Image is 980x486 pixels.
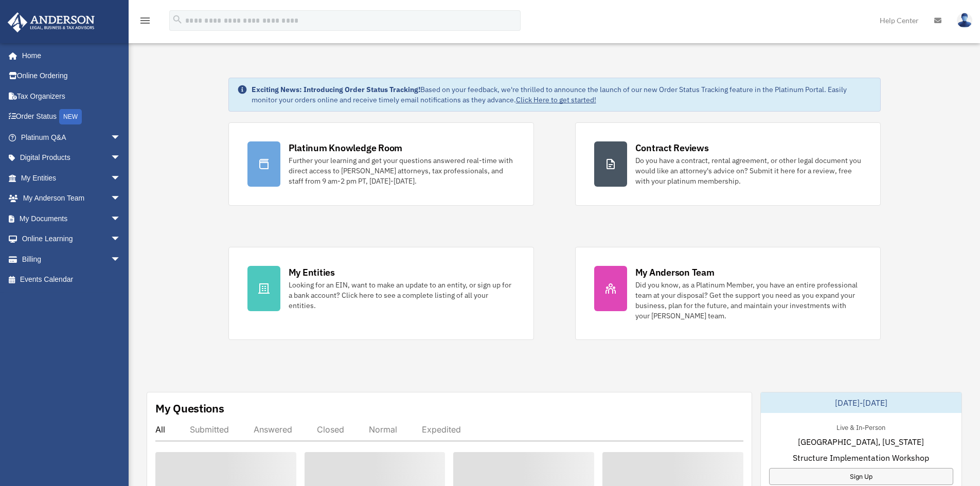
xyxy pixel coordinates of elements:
[111,188,131,209] span: arrow_drop_down
[139,18,151,27] a: menu
[635,266,715,279] div: My Anderson Team
[957,13,972,28] img: User Pic
[635,280,862,321] div: Did you know, as a Platinum Member, you have an entire professional team at your disposal? Get th...
[7,86,136,106] a: Tax Organizers
[155,401,224,416] div: My Questions
[111,208,131,229] span: arrow_drop_down
[422,424,461,435] div: Expedited
[7,208,136,229] a: My Documentsarrow_drop_down
[761,392,961,413] div: [DATE]-[DATE]
[111,168,131,189] span: arrow_drop_down
[575,247,881,340] a: My Anderson Team Did you know, as a Platinum Member, you have an entire professional team at your...
[59,109,82,124] div: NEW
[7,168,136,188] a: My Entitiesarrow_drop_down
[172,14,183,25] i: search
[228,122,534,206] a: Platinum Knowledge Room Further your learning and get your questions answered real-time with dire...
[635,155,862,186] div: Do you have a contract, rental agreement, or other legal document you would like an attorney's ad...
[635,141,709,154] div: Contract Reviews
[5,12,98,32] img: Anderson Advisors Platinum Portal
[289,280,515,311] div: Looking for an EIN, want to make an update to an entity, or sign up for a bank account? Click her...
[252,85,420,94] strong: Exciting News: Introducing Order Status Tracking!
[7,229,136,249] a: Online Learningarrow_drop_down
[7,106,136,128] a: Order StatusNEW
[111,127,131,148] span: arrow_drop_down
[289,266,335,279] div: My Entities
[7,45,131,66] a: Home
[798,436,924,448] span: [GEOGRAPHIC_DATA], [US_STATE]
[7,127,136,148] a: Platinum Q&Aarrow_drop_down
[289,141,403,154] div: Platinum Knowledge Room
[7,269,136,290] a: Events Calendar
[7,249,136,269] a: Billingarrow_drop_down
[139,14,151,27] i: menu
[254,424,292,435] div: Answered
[516,95,596,104] a: Click Here to get started!
[769,468,953,485] a: Sign Up
[252,84,872,105] div: Based on your feedback, we're thrilled to announce the launch of our new Order Status Tracking fe...
[7,148,136,168] a: Digital Productsarrow_drop_down
[111,229,131,250] span: arrow_drop_down
[7,188,136,209] a: My Anderson Teamarrow_drop_down
[317,424,344,435] div: Closed
[289,155,515,186] div: Further your learning and get your questions answered real-time with direct access to [PERSON_NAM...
[190,424,229,435] div: Submitted
[575,122,881,206] a: Contract Reviews Do you have a contract, rental agreement, or other legal document you would like...
[111,148,131,169] span: arrow_drop_down
[111,249,131,270] span: arrow_drop_down
[793,452,929,464] span: Structure Implementation Workshop
[828,421,894,432] div: Live & In-Person
[155,424,165,435] div: All
[369,424,397,435] div: Normal
[7,66,136,86] a: Online Ordering
[228,247,534,340] a: My Entities Looking for an EIN, want to make an update to an entity, or sign up for a bank accoun...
